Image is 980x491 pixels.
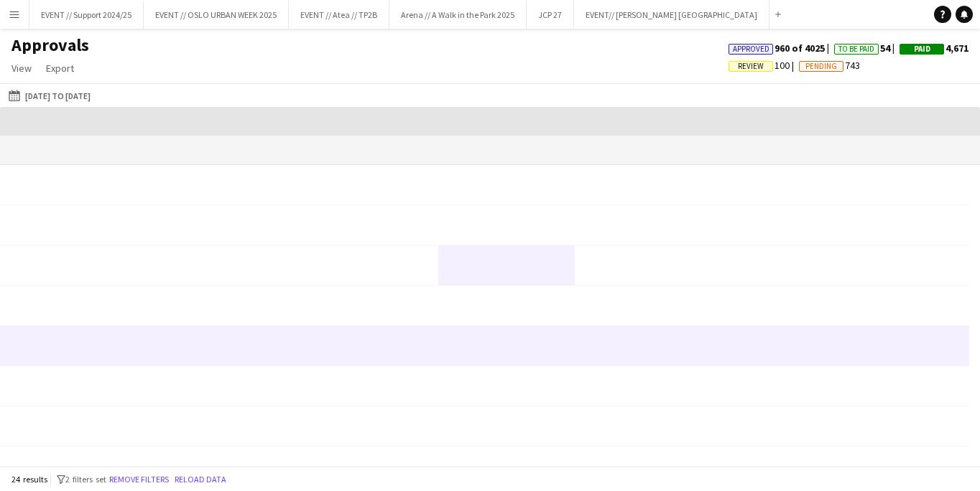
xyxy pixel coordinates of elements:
[6,87,93,104] button: [DATE] to [DATE]
[389,1,527,29] button: Arena // A Walk in the Park 2025
[46,62,74,75] span: Export
[11,62,32,75] span: View
[900,42,969,55] span: 4,671
[838,45,874,54] span: To Be Paid
[106,472,172,487] button: Remove filters
[738,62,764,71] span: Review
[29,1,144,29] button: EVENT // Support 2024/25
[834,42,900,55] span: 54
[914,45,930,54] span: Paid
[172,472,229,487] button: Reload data
[805,62,837,71] span: Pending
[6,59,37,78] a: View
[527,1,574,29] button: JCP 27
[574,1,769,29] button: EVENT// [PERSON_NAME] [GEOGRAPHIC_DATA]
[729,42,834,55] span: 960 of 4025
[289,1,389,29] button: EVENT // Atea // TP2B
[733,45,769,54] span: Approved
[65,474,106,485] span: 2 filters set
[144,1,289,29] button: EVENT // OSLO URBAN WEEK 2025
[729,59,799,72] span: 100
[40,59,80,78] a: Export
[799,59,860,72] span: 743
